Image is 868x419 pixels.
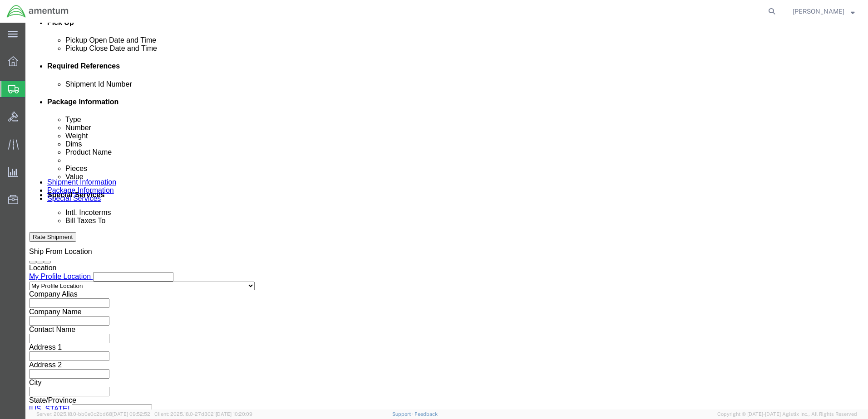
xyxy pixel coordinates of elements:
[793,6,844,16] span: Scott Meyers
[717,410,857,418] span: Copyright © [DATE]-[DATE] Agistix Inc., All Rights Reserved
[792,6,855,17] button: [PERSON_NAME]
[112,411,150,417] span: [DATE] 09:52:52
[216,411,252,417] span: [DATE] 10:20:09
[6,5,69,18] img: logo
[36,411,150,417] span: Server: 2025.18.0-bb0e0c2bd68
[392,411,415,417] a: Support
[154,411,252,417] span: Client: 2025.18.0-27d3021
[25,23,868,409] iframe: FS Legacy Container
[414,411,438,417] a: Feedback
